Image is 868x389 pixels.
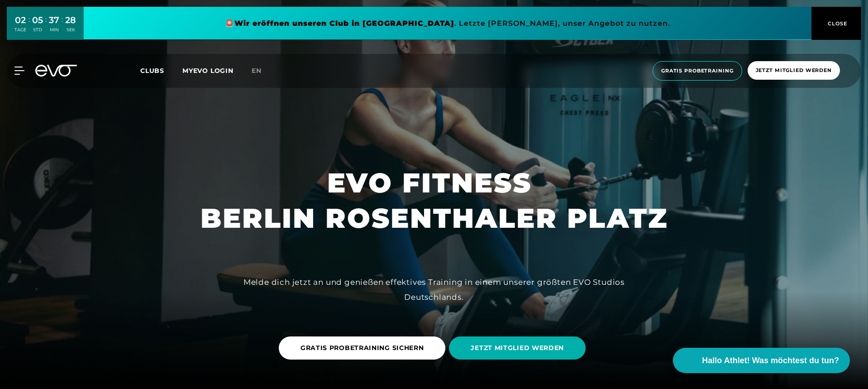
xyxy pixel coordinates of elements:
[756,67,832,74] span: Jetzt Mitglied werden
[811,7,861,40] button: CLOSE
[182,67,234,75] a: MYEVO LOGIN
[49,27,59,33] div: MIN
[300,343,424,353] span: GRATIS PROBETRAINING SICHERN
[673,348,850,373] button: Hallo Athlet! Was möchtest du tun?
[140,67,164,75] span: Clubs
[65,27,76,33] div: SEK
[252,67,262,75] span: en
[825,19,848,28] span: CLOSE
[471,343,564,353] span: JETZT MITGLIED WERDEN
[279,330,449,366] a: GRATIS PROBETRAINING SICHERN
[252,66,272,76] a: en
[449,330,589,366] a: JETZT MITGLIED WERDEN
[32,14,43,27] div: 05
[14,27,26,33] div: TAGE
[49,14,59,27] div: 37
[45,14,47,38] div: :
[14,14,26,27] div: 02
[702,355,839,367] span: Hallo Athlet! Was möchtest du tun?
[200,165,668,236] h1: EVO FITNESS BERLIN ROSENTHALER PLATZ
[65,14,76,27] div: 28
[230,275,638,304] div: Melde dich jetzt an und genießen effektives Training in einem unserer größten EVO Studios Deutsch...
[140,66,182,75] a: Clubs
[745,61,843,81] a: Jetzt Mitglied werden
[62,14,63,38] div: :
[32,27,43,33] div: STD
[29,14,30,38] div: :
[650,61,745,81] a: Gratis Probetraining
[661,67,734,75] span: Gratis Probetraining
